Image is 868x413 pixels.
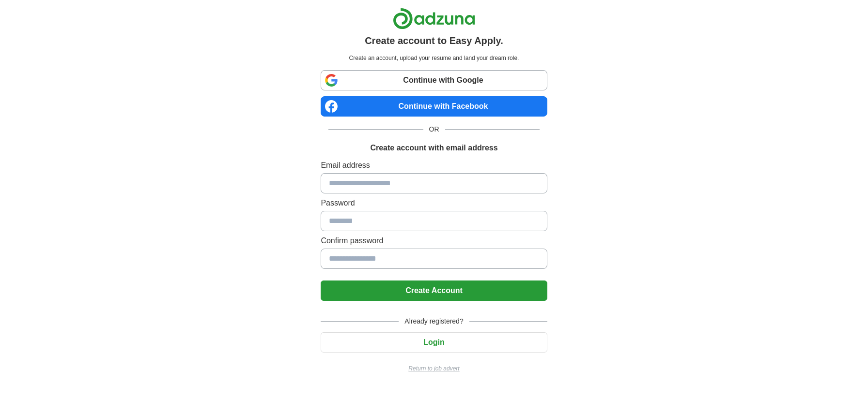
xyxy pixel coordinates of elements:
[323,54,545,62] p: Create an account, upload your resume and land your dream role.
[321,338,547,346] a: Login
[365,33,503,48] h1: Create account to Easy Apply.
[370,142,497,154] h1: Create account with email address
[321,197,547,209] label: Password
[399,316,469,326] span: Already registered?
[393,8,475,29] img: Adzuna logo
[321,280,547,301] button: Create Account
[321,160,547,171] label: Email address
[321,70,547,90] a: Continue with Google
[321,332,547,353] button: Login
[321,96,547,117] a: Continue with Facebook
[321,364,547,373] a: Return to job advert
[423,124,445,134] span: OR
[321,235,547,247] label: Confirm password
